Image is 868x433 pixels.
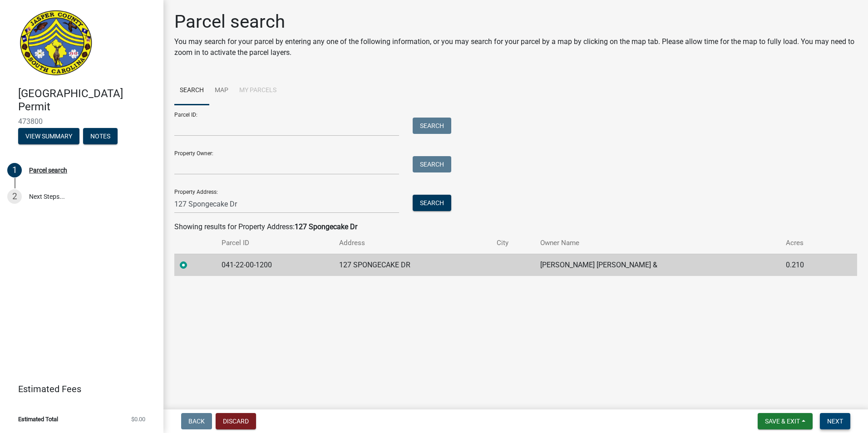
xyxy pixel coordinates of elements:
span: $0.00 [131,416,145,422]
th: Acres [780,232,836,254]
button: Save & Exit [758,413,813,429]
td: [PERSON_NAME] [PERSON_NAME] & [535,254,780,276]
button: Search [413,118,451,134]
button: Search [413,156,451,172]
h1: Parcel search [174,11,857,33]
td: 0.210 [780,254,836,276]
a: Search [174,76,209,105]
wm-modal-confirm: Notes [83,133,118,140]
img: Jasper County, South Carolina [18,10,94,78]
wm-modal-confirm: Summary [18,133,79,140]
span: 473800 [18,117,145,126]
button: Next [820,413,850,429]
span: Estimated Total [18,416,58,422]
th: City [491,232,535,254]
button: View Summary [18,128,79,144]
div: 2 [7,189,22,204]
button: Search [413,195,451,211]
td: 041-22-00-1200 [216,254,334,276]
div: Showing results for Property Address: [174,221,857,232]
span: Back [188,418,205,425]
button: Back [181,413,212,429]
a: Map [209,76,234,105]
div: Parcel search [29,167,67,173]
h4: [GEOGRAPHIC_DATA] Permit [18,87,156,113]
button: Notes [83,128,118,144]
p: You may search for your parcel by entering any one of the following information, or you may searc... [174,36,857,58]
div: 1 [7,163,22,177]
span: Save & Exit [765,418,800,425]
strong: 127 Spongecake Dr [295,222,357,231]
th: Address [334,232,491,254]
span: Next [827,418,843,425]
td: 127 SPONGECAKE DR [334,254,491,276]
th: Parcel ID [216,232,334,254]
a: Estimated Fees [7,380,149,398]
button: Discard [216,413,256,429]
th: Owner Name [535,232,780,254]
